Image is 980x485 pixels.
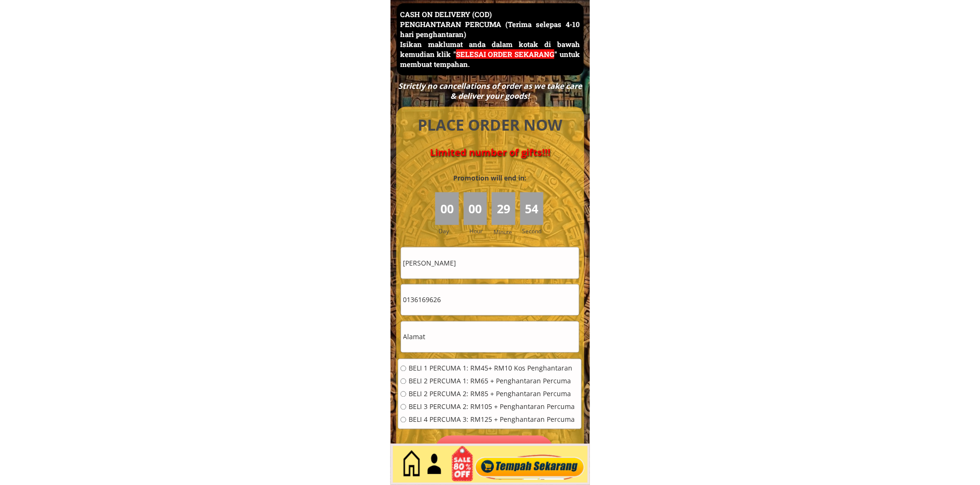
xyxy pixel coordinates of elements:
h3: Hour [469,227,489,236]
span: BELI 2 PERCUMA 1: RM65 + Penghantaran Percuma [409,378,575,385]
p: Pesan sekarang [435,436,554,467]
div: Strictly no cancellations of order as we take care & deliver your goods! [395,81,585,101]
h3: Second [523,227,546,236]
h4: Limited number of gifts!!! [407,147,573,158]
input: Alamat [401,322,579,352]
h3: Minute [494,228,514,237]
span: BELI 3 PERCUMA 2: RM105 + Penghantaran Percuma [409,404,575,410]
input: Nama [401,247,579,278]
h3: Day [439,227,462,236]
input: Telefon [401,285,579,315]
span: BELI 4 PERCUMA 3: RM125 + Penghantaran Percuma [409,417,575,423]
span: BELI 2 PERCUMA 2: RM85 + Penghantaran Percuma [409,391,575,398]
h3: CASH ON DELIVERY (COD) PENGHANTARAN PERCUMA (Terima selepas 4-10 hari penghantaran) Isikan maklum... [400,10,580,69]
h4: PLACE ORDER NOW [407,114,573,136]
span: BELI 1 PERCUMA 1: RM45+ RM10 Kos Penghantaran [409,365,575,372]
h3: Promotion will end in: [436,173,543,183]
span: SELESAI ORDER SEKARANG [456,49,554,59]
